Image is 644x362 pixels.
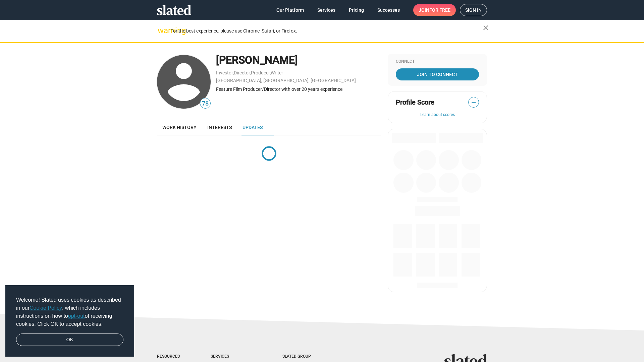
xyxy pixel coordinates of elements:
span: for free [429,4,450,16]
a: Joinfor free [413,4,456,16]
div: Slated Group [282,354,328,359]
div: Services [211,354,256,359]
a: Writer [271,70,283,75]
mat-icon: warning [158,26,166,35]
span: Interests [207,125,232,130]
a: Successes [372,4,405,16]
a: Pricing [343,4,369,16]
button: Learn about scores [396,112,479,118]
span: Join [419,4,450,16]
div: For the best experience, please use Chrome, Safari, or Firefox. [170,26,483,36]
a: dismiss cookie message [16,334,123,346]
span: — [469,98,479,107]
a: Updates [237,119,268,135]
span: Successes [377,4,400,16]
span: , [270,71,271,75]
span: Our Platform [276,4,304,16]
div: Feature Film Producer/Director with over 20 years experience [216,86,381,93]
span: 78 [200,99,210,108]
span: , [250,71,251,75]
span: Sign in [465,4,482,16]
a: Services [312,4,341,16]
a: Join To Connect [396,68,479,80]
a: Cookie Policy [30,305,62,311]
div: [PERSON_NAME] [216,53,381,67]
span: Services [317,4,335,16]
a: Producer [251,70,270,75]
div: Connect [396,59,479,64]
div: cookieconsent [5,285,134,357]
span: Work history [162,125,197,130]
mat-icon: close [482,24,490,32]
a: Sign in [460,4,487,16]
a: Our Platform [271,4,309,16]
a: opt-out [68,313,85,319]
a: [GEOGRAPHIC_DATA], [GEOGRAPHIC_DATA], [GEOGRAPHIC_DATA] [216,78,356,83]
a: Work history [157,119,202,135]
span: Updates [243,125,263,130]
span: Profile Score [396,98,434,107]
div: Resources [157,354,184,359]
a: Director [234,70,250,75]
a: Investor [216,70,233,75]
span: Pricing [349,4,364,16]
span: Join To Connect [397,68,478,80]
a: Interests [202,119,237,135]
span: , [233,71,234,75]
span: Welcome! Slated uses cookies as described in our , which includes instructions on how to of recei... [16,296,123,328]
